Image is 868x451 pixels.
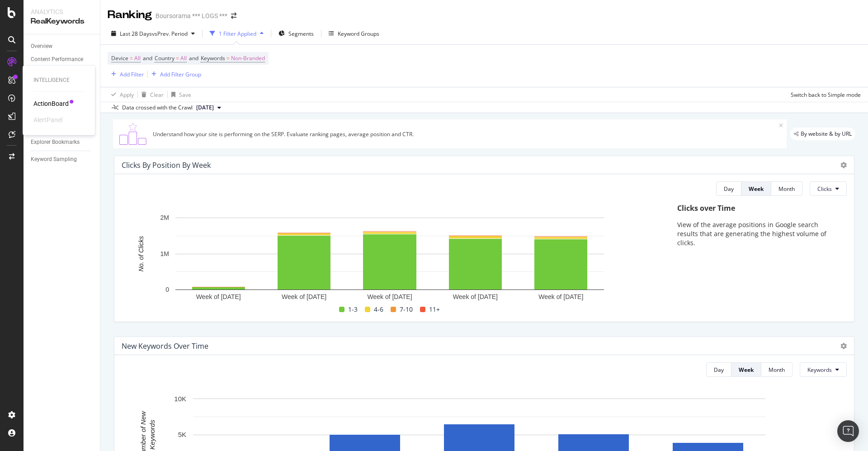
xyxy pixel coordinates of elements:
[176,54,179,62] span: =
[108,69,144,80] button: Add Filter
[771,181,802,196] button: Month
[189,54,198,62] span: and
[731,362,761,377] button: Week
[180,52,187,65] span: All
[801,131,852,137] span: By website & by URL
[31,155,94,164] a: Keyword Sampling
[31,55,83,64] div: Content Performance
[117,123,149,145] img: C0S+odjvPe+dCwPhcw0W2jU4KOcefU0IcxbkVEfgJ6Ft4vBgsVVQAAAABJRU5ErkJggg==
[137,236,145,272] text: No. of Clicks
[160,250,169,257] text: 1M
[716,181,741,196] button: Day
[196,104,214,112] span: 2025 Aug. 8th
[160,71,201,78] div: Add Filter Group
[120,30,152,38] span: Last 28 Days
[453,293,498,300] text: Week of [DATE]
[288,30,314,38] span: Segments
[724,185,734,193] div: Day
[348,304,358,315] span: 1-3
[148,69,201,80] button: Add Filter Group
[168,87,191,102] button: Save
[761,362,793,377] button: Month
[33,76,84,84] div: Intelligence
[31,42,94,51] a: Overview
[367,293,412,300] text: Week of [DATE]
[231,52,265,65] span: Non-Branded
[778,185,795,193] div: Month
[677,203,838,214] div: Clicks over Time
[325,26,383,41] button: Keyword Groups
[538,293,583,300] text: Week of [DATE]
[31,7,93,16] div: Analytics
[143,54,152,62] span: and
[31,138,94,147] a: Explorer Bookmarks
[790,128,855,140] div: legacy label
[429,304,440,315] span: 11+
[122,161,211,170] div: Clicks By Position By Week
[800,362,847,377] button: Keywords
[134,52,141,65] span: All
[31,138,80,147] div: Explorer Bookmarks
[807,366,832,374] span: Keywords
[122,213,657,304] svg: A chart.
[749,185,764,193] div: Week
[179,91,191,99] div: Save
[31,155,77,164] div: Keyword Sampling
[196,293,241,300] text: Week of [DATE]
[201,54,225,62] span: Keywords
[769,366,785,374] div: Month
[810,181,847,196] button: Clicks
[714,366,724,374] div: Day
[193,102,225,113] button: [DATE]
[122,104,193,112] div: Data crossed with the Crawl
[231,13,236,19] div: arrow-right-arrow-left
[31,55,94,64] a: Content Performance
[111,54,128,62] span: Device
[178,431,186,439] text: 5K
[152,30,188,38] span: vs Prev. Period
[31,42,52,51] div: Overview
[817,185,832,193] span: Clicks
[787,87,861,102] button: Switch back to Simple mode
[33,115,62,124] div: AlertPanel
[138,87,164,102] button: Clear
[160,214,169,222] text: 2M
[219,30,256,38] div: 1 Filter Applied
[165,286,169,294] text: 0
[108,7,152,23] div: Ranking
[206,26,267,41] button: 1 Filter Applied
[282,293,326,300] text: Week of [DATE]
[741,181,771,196] button: Week
[108,26,198,41] button: Last 28 DaysvsPrev. Period
[108,87,134,102] button: Apply
[706,362,731,377] button: Day
[153,130,779,138] div: Understand how your site is performing on the SERP. Evaluate ranking pages, average position and ...
[837,420,859,442] div: Open Intercom Messenger
[31,16,93,27] div: RealKeywords
[226,54,230,62] span: =
[174,395,186,403] text: 10K
[739,366,754,374] div: Week
[150,91,164,99] div: Clear
[374,304,383,315] span: 4-6
[791,91,861,99] div: Switch back to Simple mode
[130,54,133,62] span: =
[120,71,144,78] div: Add Filter
[120,91,134,99] div: Apply
[677,220,838,247] p: View of the average positions in Google search results that are generating the highest volume of ...
[122,342,208,351] div: New Keywords Over Time
[275,26,317,41] button: Segments
[33,99,69,108] a: ActionBoard
[338,30,379,38] div: Keyword Groups
[155,54,175,62] span: Country
[400,304,413,315] span: 7-10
